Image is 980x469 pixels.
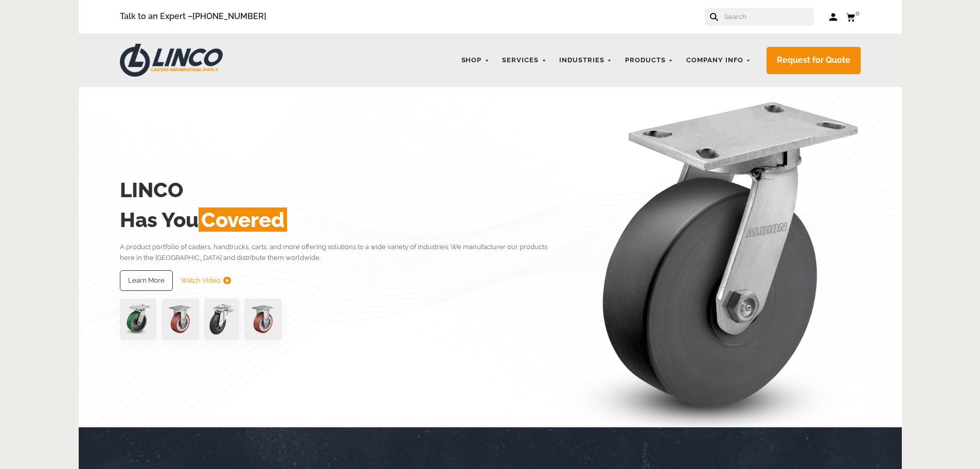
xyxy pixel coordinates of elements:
[120,299,156,340] img: pn3orx8a-94725-1-1-.png
[192,11,266,21] a: [PHONE_NUMBER]
[120,10,266,24] span: Talk to an Expert –
[120,241,563,264] p: A product portfolio of casters, handtrucks, carts, and more offering solutions to a wide variety ...
[620,50,679,71] a: Products
[181,270,231,291] a: Watch Video
[456,50,495,71] a: Shop
[199,207,287,232] span: Covered
[162,299,199,340] img: capture-59611-removebg-preview-1.png
[120,270,173,291] a: Learn More
[767,47,861,74] a: Request for Quote
[723,8,814,26] input: Search
[565,87,861,427] img: linco_caster
[856,9,860,17] span: 0
[244,299,282,340] img: capture-59611-removebg-preview-1.png
[223,276,231,284] img: subtract.png
[204,299,239,340] img: lvwpp200rst849959jpg-30522-removebg-preview-1.png
[829,12,838,22] a: Log in
[120,44,223,77] img: LINCO CASTERS & INDUSTRIAL SUPPLY
[554,50,617,71] a: Industries
[497,50,551,71] a: Services
[120,175,563,205] h2: LINCO
[846,10,861,23] a: 0
[120,205,563,235] h2: Has You
[681,50,756,71] a: Company Info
